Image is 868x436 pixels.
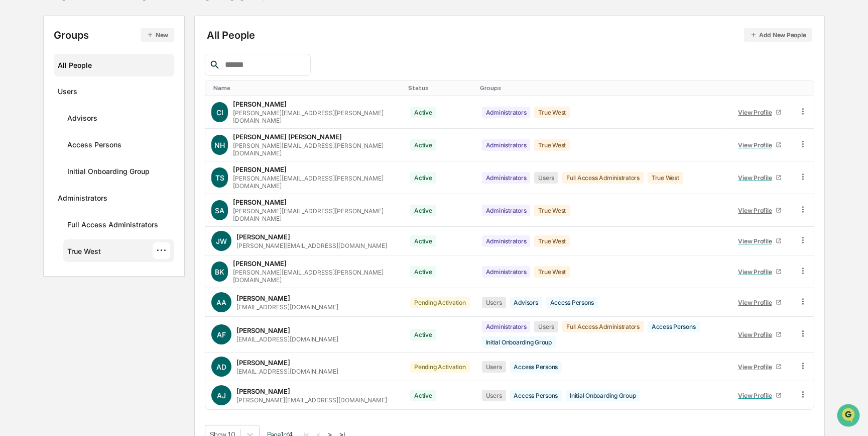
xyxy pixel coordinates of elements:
[482,321,531,332] div: Administrators
[534,205,570,216] div: True West
[734,295,786,310] a: View Profile
[800,84,810,92] div: Toggle SortBy
[738,207,776,214] div: View Profile
[217,330,226,339] span: AF
[482,235,531,247] div: Administrators
[171,80,183,92] button: Start new chat
[236,387,290,395] div: [PERSON_NAME]
[410,361,470,373] div: Pending Activation
[410,329,436,340] div: Active
[482,361,506,373] div: Users
[534,107,570,118] div: True West
[482,107,531,118] div: Administrators
[566,390,640,401] div: Initial Onboarding Group
[141,28,174,42] button: New
[510,361,562,373] div: Access Persons
[236,368,338,375] div: [EMAIL_ADDRESS][DOMAIN_NAME]
[233,198,287,206] div: [PERSON_NAME]
[410,172,436,184] div: Active
[236,294,290,302] div: [PERSON_NAME]
[236,326,290,334] div: [PERSON_NAME]
[534,172,558,184] div: Users
[10,128,18,136] div: 🖐️
[510,390,562,401] div: Access Persons
[153,242,170,259] div: ···
[10,21,183,37] p: How can we help?
[233,109,398,124] div: [PERSON_NAME][EMAIL_ADDRESS][PERSON_NAME][DOMAIN_NAME]
[482,139,531,151] div: Administrators
[216,237,227,245] span: JW
[534,321,558,332] div: Users
[6,142,67,160] a: 🔎Data Lookup
[408,84,472,92] div: Toggle SortBy
[236,233,290,241] div: [PERSON_NAME]
[71,170,121,178] a: Powered byPylon
[58,87,77,99] div: Users
[734,105,786,120] a: View Profile
[534,139,570,151] div: True West
[648,172,683,184] div: True West
[58,194,107,206] div: Administrators
[216,108,223,117] span: CI
[410,390,436,401] div: Active
[562,321,644,332] div: Full Access Administrators
[207,28,812,42] div: All People
[482,172,531,184] div: Administrators
[215,173,224,182] span: TS
[732,84,788,92] div: Toggle SortBy
[215,268,224,276] span: BK
[67,114,97,126] div: Advisors
[734,264,786,280] a: View Profile
[410,297,470,308] div: Pending Activation
[738,109,776,116] div: View Profile
[6,123,69,141] a: 🖐️Preclearance
[233,269,398,284] div: [PERSON_NAME][EMAIL_ADDRESS][PERSON_NAME][DOMAIN_NAME]
[217,391,226,400] span: AJ
[20,146,63,156] span: Data Lookup
[67,220,158,232] div: Full Access Administrators
[34,87,127,95] div: We're available if you need us!
[233,142,398,157] div: [PERSON_NAME][EMAIL_ADDRESS][PERSON_NAME][DOMAIN_NAME]
[58,57,170,73] div: All People
[482,297,506,308] div: Users
[73,128,81,136] div: 🗄️
[744,28,812,42] button: Add New People
[410,139,436,151] div: Active
[410,235,436,247] div: Active
[236,359,290,367] div: [PERSON_NAME]
[410,107,436,118] div: Active
[482,390,506,401] div: Users
[233,100,287,108] div: [PERSON_NAME]
[480,84,724,92] div: Toggle SortBy
[67,140,121,152] div: Access Persons
[54,28,174,42] div: Groups
[738,363,776,371] div: View Profile
[738,392,776,399] div: View Profile
[648,321,700,332] div: Access Persons
[738,237,776,245] div: View Profile
[734,388,786,403] a: View Profile
[34,77,165,87] div: Start new chat
[546,297,598,308] div: Access Persons
[482,266,531,278] div: Administrators
[10,147,18,155] div: 🔎
[482,336,556,348] div: Initial Onboarding Group
[510,297,542,308] div: Advisors
[236,396,387,404] div: [PERSON_NAME][EMAIL_ADDRESS][DOMAIN_NAME]
[734,233,786,249] a: View Profile
[69,123,129,141] a: 🗄️Attestations
[20,127,65,137] span: Preclearance
[836,403,863,430] iframe: Open customer support
[734,137,786,153] a: View Profile
[216,363,226,371] span: AD
[83,127,125,137] span: Attestations
[215,206,224,215] span: SA
[562,172,644,184] div: Full Access Administrators
[734,203,786,218] a: View Profile
[233,175,398,190] div: [PERSON_NAME][EMAIL_ADDRESS][PERSON_NAME][DOMAIN_NAME]
[534,266,570,278] div: True West
[738,331,776,338] div: View Profile
[233,259,287,268] div: [PERSON_NAME]
[410,205,436,216] div: Active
